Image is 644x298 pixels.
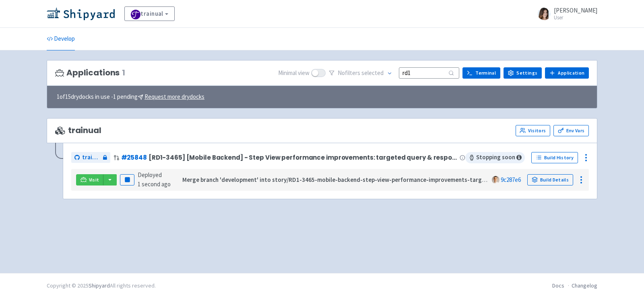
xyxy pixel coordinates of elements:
[124,6,175,21] a: trainual
[144,93,204,100] u: Request more drydocks
[462,67,500,79] a: Terminal
[533,7,597,20] a: [PERSON_NAME] User
[501,176,521,183] a: 9c287e6
[554,15,597,20] small: User
[82,153,101,162] span: trainual
[572,282,597,289] a: Changelog
[138,171,171,188] span: Deployed
[55,126,101,135] span: trainual
[71,152,110,163] a: trainual
[121,153,147,162] a: #25848
[182,176,580,183] strong: Merge branch 'development' into story/RD1-3465-mobile-backend-step-view-performance-improvements-...
[120,174,134,185] button: Pause
[361,69,384,77] span: selected
[89,177,99,183] span: Visit
[554,6,597,14] span: [PERSON_NAME]
[55,68,125,77] h3: Applications
[149,154,458,161] span: [RD1-3465] [Mobile Backend] - Step View performance improvements: targeted query & response optim...
[76,174,103,185] a: Visit
[527,174,573,185] a: Build Details
[553,125,589,136] a: Env Vars
[465,152,525,163] span: Stopping soon
[545,67,589,79] a: Application
[122,68,125,77] span: 1
[47,7,115,20] img: Shipyard logo
[552,282,564,289] a: Docs
[57,92,204,102] span: 1 of 15 drydocks in use - 1 pending
[516,125,550,136] a: Visitors
[89,282,110,289] a: Shipyard
[399,67,459,78] input: Search...
[47,281,156,290] div: Copyright © 2025 All rights reserved.
[278,69,310,78] span: Minimal view
[47,28,75,50] a: Develop
[531,152,578,163] a: Build History
[338,69,384,78] span: No filter s
[138,180,171,188] time: 1 second ago
[504,67,542,79] a: Settings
